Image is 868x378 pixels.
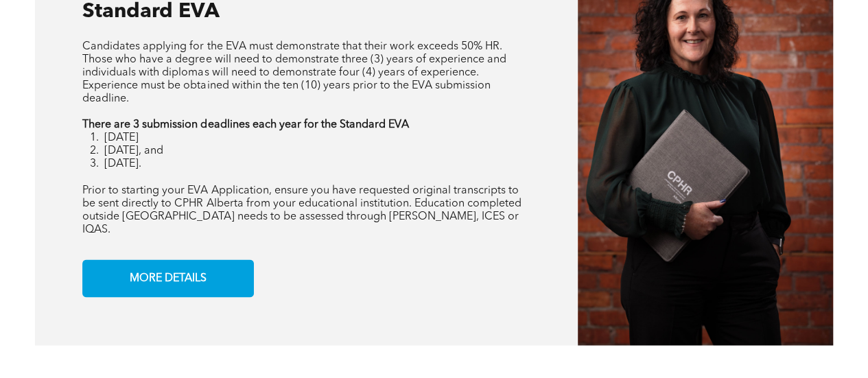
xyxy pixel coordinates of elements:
span: [DATE] [104,132,139,143]
span: Standard EVA [82,1,219,22]
strong: There are 3 submission deadlines each year for the Standard EVA [82,119,408,130]
span: Candidates applying for the EVA must demonstrate that their work exceeds 50% HR. Those who have a... [82,41,506,104]
span: MORE DETAILS [125,265,211,292]
a: MORE DETAILS [82,259,254,297]
span: Prior to starting your EVA Application, ensure you have requested original transcripts to be sent... [82,185,521,235]
span: [DATE]. [104,158,141,169]
span: [DATE], and [104,145,163,156]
